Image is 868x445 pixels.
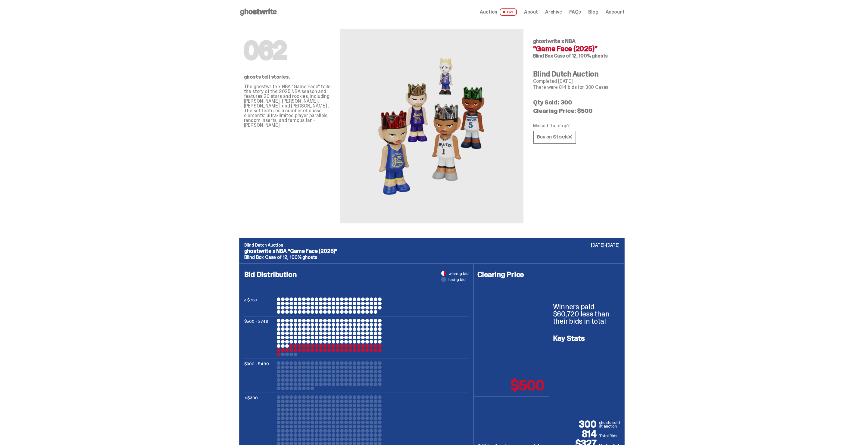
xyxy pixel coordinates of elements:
h4: Key Stats [553,335,621,342]
p: [DATE]-[DATE] [591,243,619,247]
a: Auction LIVE [480,8,517,16]
p: The ghostwrite x NBA "Game Face" tells the story of the 2025 NBA season and features 20 stars and... [244,84,331,128]
h1: 062 [244,39,331,63]
p: ghosts sold at auction [599,421,621,429]
span: ghostwrite x NBA [533,38,576,45]
p: ≥ $750 [244,297,274,314]
img: NBA&ldquo;Game Face (2025)&rdquo; [366,43,498,209]
p: Clearing Price: $500 [533,108,620,114]
p: There were 814 bids for 300 Cases. [533,85,620,90]
p: Qty Sold: 300 [533,99,620,105]
a: FAQs [569,10,581,14]
span: losing bid [448,277,466,282]
span: winning bid [448,271,468,275]
h4: Bid Distribution [244,271,469,297]
a: About [524,10,538,14]
a: Blog [588,10,598,14]
a: Archive [545,10,562,14]
p: ghosts tell stories. [244,75,331,79]
p: $500 - $749 [244,319,274,356]
p: 814 [553,429,599,439]
p: Winners paid $60,720 less than their bids in total [553,303,621,325]
p: Completed [DATE] [533,79,620,84]
span: LIVE [500,8,517,16]
p: Blind Dutch Auction [244,243,620,247]
h4: Clearing Price [477,271,545,278]
h4: Blind Dutch Auction [533,70,620,78]
a: Account [606,10,625,14]
h4: “Game Face (2025)” [533,45,620,52]
p: Total Bids [599,433,621,439]
p: Missed the drop? [533,123,620,128]
p: 300 [553,419,599,429]
p: $300 - $499 [244,361,274,390]
p: ghostwrite x NBA “Game Face (2025)” [244,248,620,254]
span: Auction [480,10,497,14]
span: Blind Box Case of 12, 100% ghosts [244,254,317,260]
span: Blind Box Case of 12, 100% ghosts [533,53,608,59]
p: $500 [510,378,544,393]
